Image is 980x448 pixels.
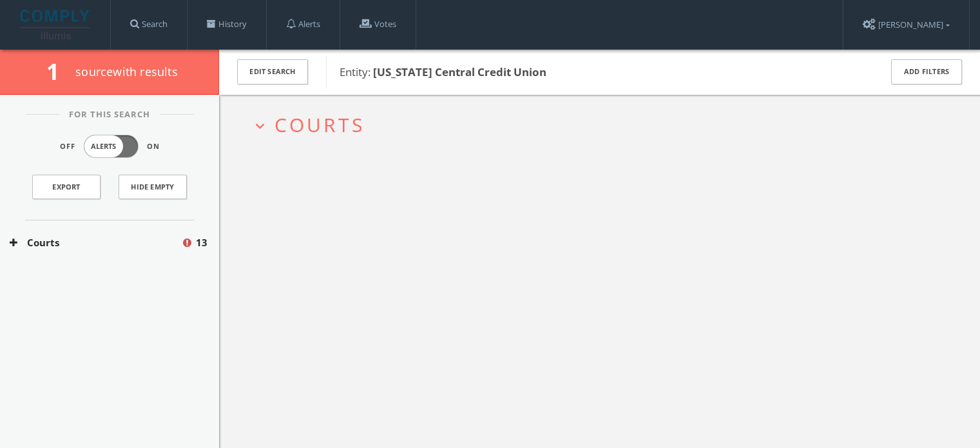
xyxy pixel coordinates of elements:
[32,175,101,199] a: Export
[60,141,75,152] span: Off
[147,141,160,152] span: On
[274,112,365,138] span: Courts
[196,235,207,250] span: 13
[373,64,546,79] b: [US_STATE] Central Credit Union
[75,64,178,79] span: source with results
[237,59,308,84] button: Edit Search
[251,117,269,135] i: expand_more
[46,56,70,86] span: 1
[251,114,957,135] button: expand_moreCourts
[340,64,546,79] span: Entity:
[119,175,187,199] button: Hide Empty
[20,10,92,39] img: illumis
[59,108,160,121] span: For This Search
[891,59,962,84] button: Add Filters
[10,235,181,250] button: Courts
